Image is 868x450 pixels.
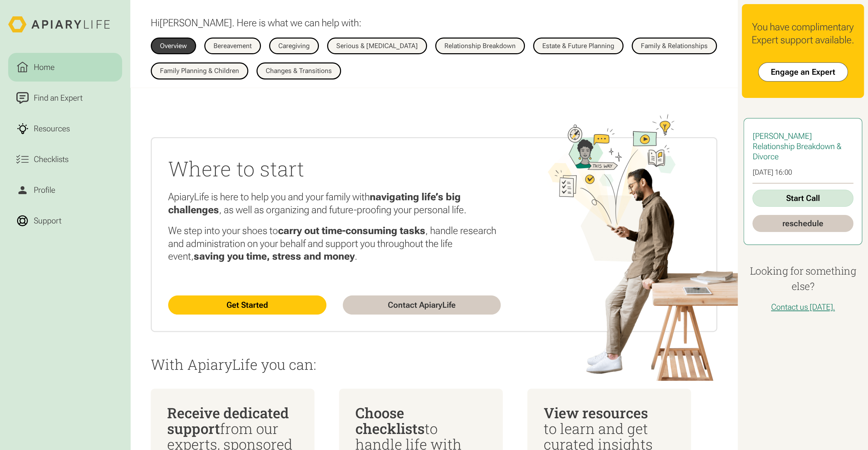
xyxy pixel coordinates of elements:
strong: navigating life’s big challenges [168,191,461,216]
div: Changes & Transitions [266,68,332,74]
a: Resources [8,114,122,143]
div: Find an Expert [32,92,85,104]
a: Support [8,206,122,235]
h4: Looking for something else? [742,263,864,294]
p: With ApiaryLife you can: [151,357,718,372]
div: Estate & Future Planning [542,43,614,49]
a: Estate & Future Planning [533,38,623,55]
div: Caregiving [278,43,310,49]
span: [PERSON_NAME] [752,131,811,141]
div: [DATE] 16:00 [752,168,853,177]
a: Bereavement [204,38,261,55]
p: Hi . Here is what we can help with: [151,16,362,29]
strong: saving you time, stress and money [194,250,355,262]
a: reschedule [752,215,853,232]
div: Resources [32,122,72,135]
span: Relationship Breakdown & Divorce [752,142,841,161]
a: Family Planning & Children [151,62,248,79]
span: View resources [544,403,648,422]
a: Changes & Transitions [256,62,341,79]
a: Serious & [MEDICAL_DATA] [327,38,427,55]
div: Home [32,61,57,73]
p: We step into your shoes to , handle research and administration on your behalf and support you th... [168,224,501,263]
span: [PERSON_NAME] [160,17,232,29]
h2: Where to start [168,155,501,182]
a: Get Started [168,295,326,315]
a: Contact ApiaryLife [343,295,501,315]
div: Relationship Breakdown [444,43,516,49]
a: Overview [151,38,196,55]
div: Checklists [32,153,71,165]
a: Start Call [752,190,853,207]
div: You have complimentary Expert support available. [750,20,856,46]
strong: carry out time-consuming tasks [278,224,425,236]
a: Find an Expert [8,84,122,112]
a: Contact us [DATE]. [771,302,835,312]
div: Bereavement [214,43,252,49]
span: Receive dedicated support [167,403,289,438]
a: Home [8,53,122,82]
div: Profile [32,184,57,196]
span: Choose checklists [355,403,425,438]
a: Caregiving [269,38,319,55]
div: Family & Relationships [641,43,708,49]
div: Serious & [MEDICAL_DATA] [336,43,418,49]
div: Support [32,215,63,227]
a: Engage an Expert [758,62,848,82]
a: Profile [8,176,122,204]
div: Family Planning & Children [160,68,239,74]
p: ApiaryLife is here to help you and your family with , as well as organizing and future-proofing y... [168,190,501,216]
a: Checklists [8,145,122,174]
a: Relationship Breakdown [435,38,525,55]
a: Family & Relationships [632,38,717,55]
